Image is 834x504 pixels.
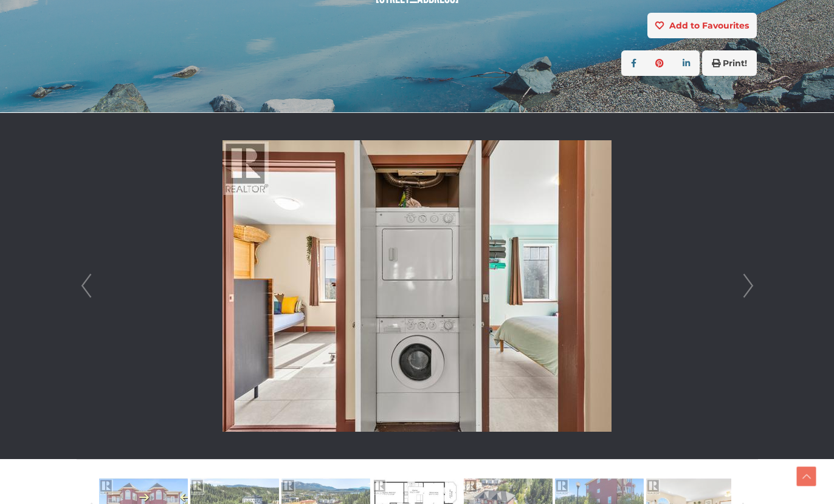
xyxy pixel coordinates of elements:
strong: Print! [723,58,747,69]
img: 208-6100 6th Avenue, Whitehorse, Yukon Y1A 1M5 - Photo 22 - 16824 [222,140,612,432]
button: Add to Favourites [647,13,757,38]
strong: Add to Favourites [669,20,749,31]
a: Prev [77,113,95,459]
a: Next [739,113,757,459]
button: Print! [702,50,757,76]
